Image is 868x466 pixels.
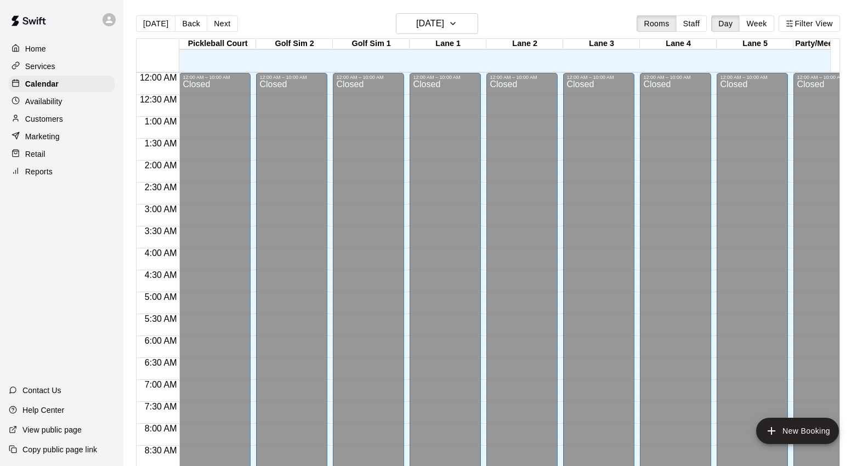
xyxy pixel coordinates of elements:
[179,39,256,49] div: Pickleball Court
[676,15,707,32] button: Staff
[396,13,478,34] button: [DATE]
[142,292,180,302] span: 5:00 AM
[717,39,793,49] div: Lane 5
[22,405,64,416] p: Help Center
[9,93,115,110] a: Availability
[413,75,478,80] div: 12:00 AM – 10:00 AM
[25,43,46,54] p: Home
[486,39,563,49] div: Lane 2
[142,314,180,323] span: 5:30 AM
[779,15,840,32] button: Filter View
[25,96,63,107] p: Availability
[207,15,237,32] button: Next
[566,75,631,80] div: 12:00 AM – 10:00 AM
[183,75,247,80] div: 12:00 AM – 10:00 AM
[142,358,180,367] span: 6:30 AM
[720,75,785,80] div: 12:00 AM – 10:00 AM
[142,139,180,148] span: 1:30 AM
[336,75,401,80] div: 12:00 AM – 10:00 AM
[22,424,82,435] p: View public page
[22,444,97,455] p: Copy public page link
[142,380,180,389] span: 7:00 AM
[136,15,175,32] button: [DATE]
[9,146,115,162] a: Retail
[490,75,554,80] div: 12:00 AM – 10:00 AM
[137,73,180,82] span: 12:00 AM
[9,76,115,92] a: Calendar
[416,16,444,31] h6: [DATE]
[643,75,708,80] div: 12:00 AM – 10:00 AM
[142,248,180,258] span: 4:00 AM
[25,113,63,124] p: Customers
[333,39,410,49] div: Golf Sim 1
[142,336,180,345] span: 6:00 AM
[142,204,180,214] span: 3:00 AM
[142,446,180,455] span: 8:30 AM
[25,149,46,160] p: Retail
[175,15,207,32] button: Back
[9,111,115,127] a: Customers
[410,39,486,49] div: Lane 1
[563,39,640,49] div: Lane 3
[9,41,115,57] a: Home
[142,226,180,236] span: 3:30 AM
[142,161,180,170] span: 2:00 AM
[25,78,59,89] p: Calendar
[797,75,861,80] div: 12:00 AM – 10:00 AM
[142,183,180,192] span: 2:30 AM
[142,270,180,280] span: 4:30 AM
[25,166,53,177] p: Reports
[9,128,115,145] a: Marketing
[25,131,60,142] p: Marketing
[25,61,55,72] p: Services
[9,58,115,75] a: Services
[637,15,676,32] button: Rooms
[640,39,717,49] div: Lane 4
[142,402,180,411] span: 7:30 AM
[711,15,740,32] button: Day
[756,418,839,444] button: add
[22,385,61,396] p: Contact Us
[256,39,333,49] div: Golf Sim 2
[259,75,324,80] div: 12:00 AM – 10:00 AM
[142,117,180,126] span: 1:00 AM
[137,95,180,104] span: 12:30 AM
[142,424,180,433] span: 8:00 AM
[739,15,774,32] button: Week
[9,163,115,180] a: Reports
